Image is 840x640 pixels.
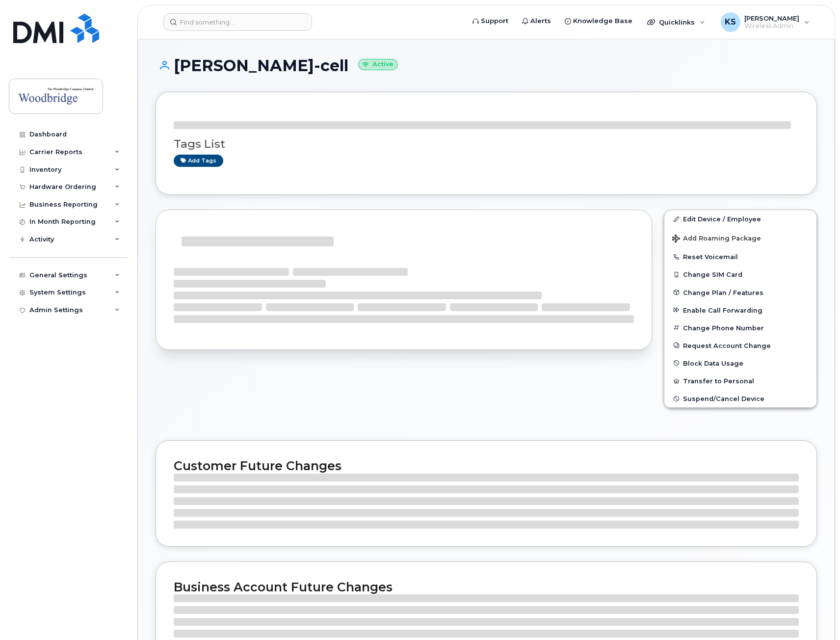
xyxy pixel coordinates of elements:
[174,458,799,473] h2: Customer Future Changes
[358,59,398,70] small: Active
[156,57,817,74] h1: [PERSON_NAME]-cell
[664,284,816,301] button: Change Plan / Features
[664,248,816,266] button: Reset Voicemail
[174,138,799,150] h3: Tags List
[664,228,816,248] button: Add Roaming Package
[683,395,764,402] span: Suspend/Cancel Device
[174,580,799,594] h2: Business Account Future Changes
[664,390,816,407] button: Suspend/Cancel Device
[664,372,816,390] button: Transfer to Personal
[664,266,816,283] button: Change SIM Card
[683,289,763,296] span: Change Plan / Features
[664,301,816,319] button: Enable Call Forwarding
[664,319,816,337] button: Change Phone Number
[664,354,816,372] button: Block Data Usage
[664,337,816,354] button: Request Account Change
[672,235,761,244] span: Add Roaming Package
[664,210,816,228] a: Edit Device / Employee
[174,155,223,167] a: Add tags
[683,306,762,314] span: Enable Call Forwarding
